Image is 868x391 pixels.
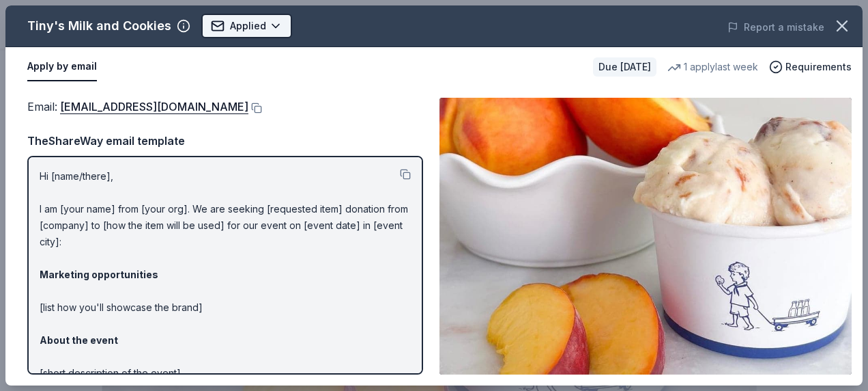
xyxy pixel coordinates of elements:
[60,98,248,116] a: [EMAIL_ADDRESS][DOMAIN_NAME]
[667,59,758,75] div: 1 apply last week
[230,18,266,34] span: Applied
[27,53,97,81] button: Apply by email
[201,14,292,38] button: Applied
[27,15,171,37] div: Tiny's Milk and Cookies
[785,59,852,75] span: Requirements
[27,132,423,150] div: TheShareWay email template
[593,57,656,77] div: Due [DATE]
[439,98,852,375] img: Image for Tiny's Milk and Cookies
[27,100,248,113] span: Email :
[40,269,158,280] strong: Marketing opportunities
[727,19,824,36] button: Report a mistake
[769,59,852,75] button: Requirements
[40,334,118,346] strong: About the event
